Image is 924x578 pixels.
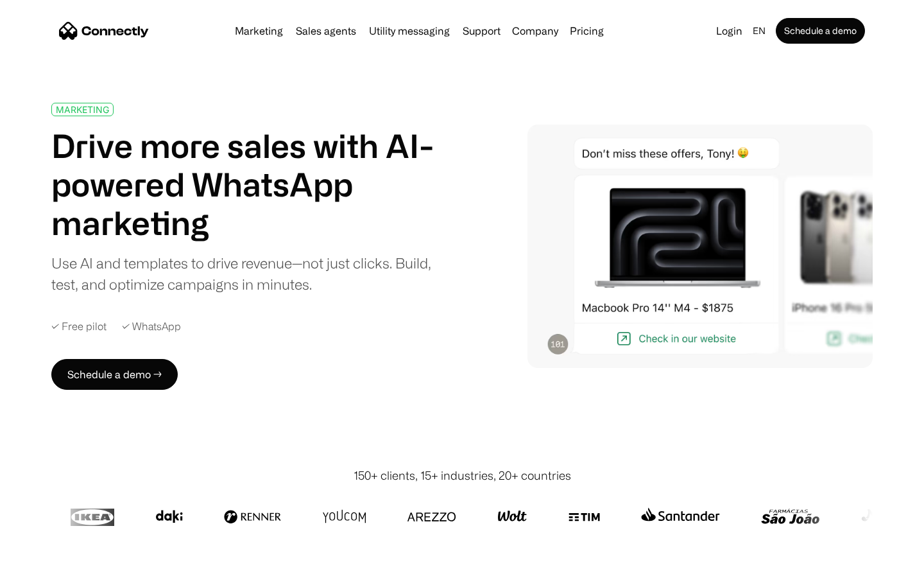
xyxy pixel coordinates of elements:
[364,26,455,36] a: Utility messaging
[753,22,766,40] div: en
[565,26,609,36] a: Pricing
[26,556,77,574] ul: Language list
[458,26,506,36] a: Support
[230,26,288,36] a: Marketing
[59,21,149,40] a: home
[354,467,571,484] div: 150+ clients, 15+ industries, 20+ countries
[711,22,748,40] a: Login
[748,22,773,40] div: en
[776,18,865,44] a: Schedule a demo
[122,320,181,333] div: ✓ WhatsApp
[51,320,107,333] div: ✓ Free pilot
[51,127,448,242] h1: Drive more sales with AI-powered WhatsApp marketing
[51,359,178,390] a: Schedule a demo →
[13,554,77,574] aside: Language selected: English
[56,105,109,114] div: MARKETING
[291,26,361,36] a: Sales agents
[512,22,558,40] div: Company
[51,252,448,295] div: Use AI and templates to drive revenue—not just clicks. Build, test, and optimize campaigns in min...
[508,22,562,40] div: Company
